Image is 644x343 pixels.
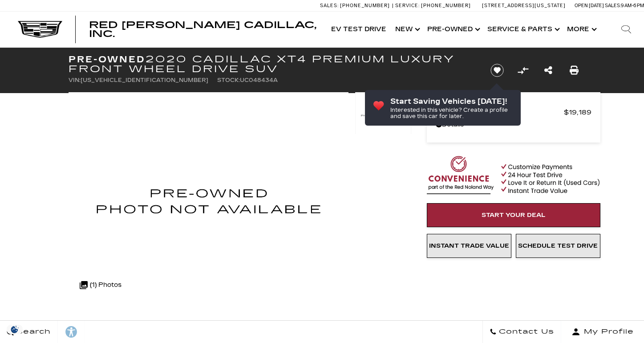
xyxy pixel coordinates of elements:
button: More [563,12,599,47]
span: [US_VEHICLE_IDENTIFICATION_NUMBER] [81,77,208,83]
span: Sales: [320,3,339,8]
span: 9 AM-6 PM [621,3,644,8]
span: VIN: [69,77,81,83]
a: Schedule Test Drive [516,234,600,258]
a: Start Your Deal [427,203,600,227]
span: UC048434A [240,77,278,83]
img: Used 2020 Stellar Black Metallic Cadillac Premium Luxury image 1 [69,92,348,308]
button: Save vehicle [487,63,507,78]
a: Sales: [PHONE_NUMBER] [320,3,392,8]
div: (1) Photos [75,274,126,296]
span: Search [14,326,51,338]
strong: Pre-Owned [69,54,146,65]
a: Red [PERSON_NAME] $19,189 [436,106,591,118]
span: Open [DATE] [575,3,604,8]
span: My Profile [580,326,634,338]
span: Service: [395,3,420,8]
img: Cadillac Dark Logo with Cadillac White Text [18,21,62,38]
img: Used 2020 Stellar Black Metallic Cadillac Premium Luxury image 1 [355,92,411,135]
a: EV Test Drive [327,12,391,47]
a: Pre-Owned [423,12,483,47]
section: Click to Open Cookie Consent Modal [4,325,25,334]
a: Service & Parts [483,12,563,47]
a: Contact Us [482,321,561,343]
a: Print this Pre-Owned 2020 Cadillac XT4 Premium Luxury Front Wheel Drive SUV [570,64,579,77]
a: Instant Trade Value [427,234,511,258]
span: [PHONE_NUMBER] [421,3,471,8]
a: Details [436,118,591,131]
a: New [391,12,423,47]
span: Red [PERSON_NAME] [436,106,564,118]
span: Red [PERSON_NAME] Cadillac, Inc. [89,20,316,39]
img: Opt-Out Icon [4,325,25,334]
span: Contact Us [497,326,554,338]
a: Red [PERSON_NAME] Cadillac, Inc. [89,20,318,38]
span: Stock: [217,77,240,83]
a: Service: [PHONE_NUMBER] [392,3,473,8]
span: [PHONE_NUMBER] [340,3,390,8]
a: Share this Pre-Owned 2020 Cadillac XT4 Premium Luxury Front Wheel Drive SUV [544,64,552,77]
span: Start Your Deal [482,212,546,219]
span: $19,189 [564,106,591,118]
span: Sales: [605,3,621,8]
button: Open user profile menu [561,321,644,343]
h1: 2020 Cadillac XT4 Premium Luxury Front Wheel Drive SUV [69,54,476,74]
button: Compare vehicle [516,64,530,77]
span: Schedule Test Drive [518,242,598,249]
span: Instant Trade Value [429,242,509,249]
a: [STREET_ADDRESS][US_STATE] [482,3,566,8]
